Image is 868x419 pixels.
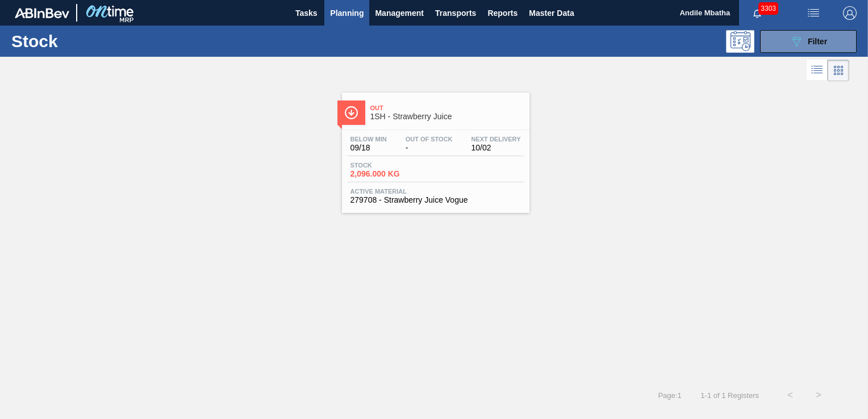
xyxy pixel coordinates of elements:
button: > [804,381,833,409]
img: userActions [807,6,820,20]
span: 1SH - Strawberry Juice [370,112,524,121]
span: Transports [435,6,476,20]
img: TNhmsLtSVTkK8tSr43FrP2fwEKptu5GPRR3wAAAABJRU5ErkJggg== [15,8,69,18]
span: Active Material [350,188,521,195]
h1: Stock [11,35,174,48]
span: Tasks [294,6,319,20]
span: Below Min [350,136,387,143]
span: Out [370,104,524,111]
span: Planning [330,6,364,20]
span: Page : 1 [658,391,681,400]
div: List Vision [807,60,828,81]
span: Filter [808,37,827,46]
button: < [776,381,804,409]
span: Reports [487,6,518,20]
span: Next Delivery [471,136,521,143]
span: 279708 - Strawberry Juice Vogue [350,196,521,204]
button: Notifications [739,5,775,21]
span: 1 - 1 of 1 Registers [699,391,759,400]
span: Stock [350,162,430,169]
button: Filter [760,30,857,53]
span: Out Of Stock [406,136,453,143]
img: Logout [843,6,857,20]
span: - [406,144,453,152]
span: Master Data [529,6,574,20]
span: 09/18 [350,144,387,152]
span: 3303 [758,2,778,15]
div: Card Vision [828,60,849,81]
span: 2,096.000 KG [350,170,430,178]
span: 10/02 [471,144,521,152]
a: ÍconeOut1SH - Strawberry JuiceBelow Min09/18Out Of Stock-Next Delivery10/02Stock2,096.000 KGActiv... [333,84,535,213]
img: Ícone [344,106,358,120]
span: Management [375,6,424,20]
div: Programming: no user selected [726,30,754,53]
